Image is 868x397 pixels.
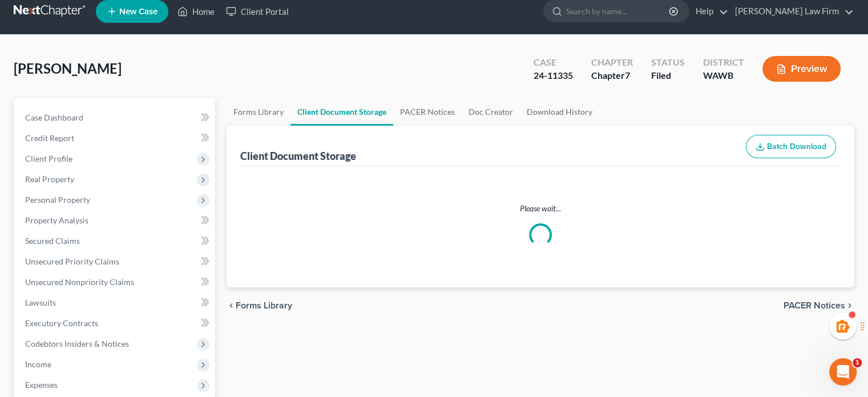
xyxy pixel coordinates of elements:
[227,301,292,310] button: chevron_left Forms Library
[16,231,215,251] a: Secured Claims
[236,301,292,310] span: Forms Library
[566,1,671,22] input: Search by name...
[243,203,838,214] p: Please wait...
[16,313,215,334] a: Executory Contracts
[534,69,573,82] div: 24-11335
[25,318,98,328] span: Executory Contracts
[651,69,685,82] div: Filed
[625,70,630,81] span: 7
[25,236,80,246] span: Secured Claims
[784,301,854,310] button: PACER Notices chevron_right
[240,149,356,163] div: Client Document Storage
[534,56,573,69] div: Case
[25,339,129,348] span: Codebtors Insiders & Notices
[220,1,294,22] a: Client Portal
[25,195,90,204] span: Personal Property
[16,292,215,313] a: Lawsuits
[16,210,215,231] a: Property Analysis
[853,358,862,367] span: 1
[746,135,836,159] button: Batch Download
[172,1,220,22] a: Home
[227,98,290,126] a: Forms Library
[767,142,826,151] span: Batch Download
[520,98,599,126] a: Download History
[845,301,854,310] i: chevron_right
[290,98,393,126] a: Client Document Storage
[25,133,74,143] span: Credit Report
[729,1,854,22] a: [PERSON_NAME] Law Firm
[690,1,728,22] a: Help
[25,298,56,307] span: Lawsuits
[119,7,158,16] span: New Case
[393,98,462,126] a: PACER Notices
[25,277,134,287] span: Unsecured Nonpriority Claims
[16,128,215,149] a: Credit Report
[703,69,744,82] div: WAWB
[227,301,236,310] i: chevron_left
[591,69,633,82] div: Chapter
[784,301,845,310] span: PACER Notices
[16,272,215,292] a: Unsecured Nonpriority Claims
[25,154,72,163] span: Client Profile
[25,256,119,266] span: Unsecured Priority Claims
[16,107,215,128] a: Case Dashboard
[16,251,215,272] a: Unsecured Priority Claims
[25,174,74,184] span: Real Property
[703,56,744,69] div: District
[25,380,58,390] span: Expenses
[462,98,520,126] a: Doc Creator
[25,113,83,122] span: Case Dashboard
[25,215,88,225] span: Property Analysis
[14,60,122,77] span: [PERSON_NAME]
[591,56,633,69] div: Chapter
[829,358,857,386] iframe: Intercom live chat
[762,56,841,82] button: Preview
[25,359,51,369] span: Income
[651,56,685,69] div: Status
